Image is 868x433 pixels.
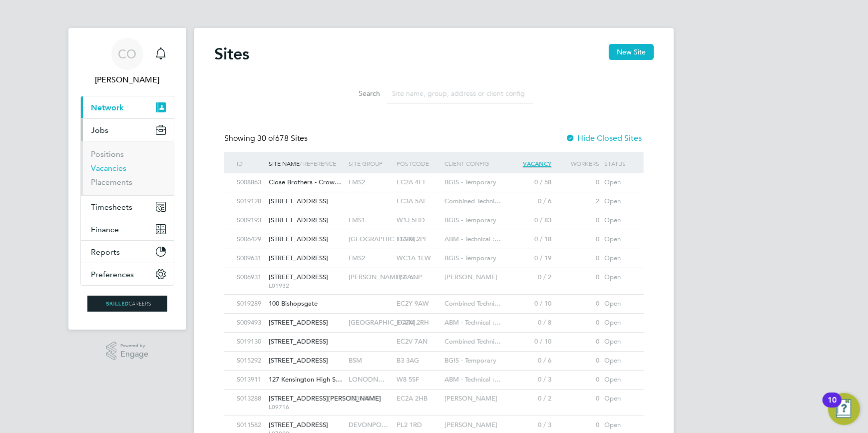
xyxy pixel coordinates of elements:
div: 0 [554,173,602,192]
span: / Reference [300,159,336,167]
div: 0 / 10 [506,333,554,351]
div: Open [602,371,634,389]
div: 2 [554,192,602,211]
span: Network [91,103,124,112]
div: EC2Y 9AW [394,295,442,313]
div: 0 / 10 [506,295,554,313]
div: 0 / 83 [506,211,554,230]
div: 0 [554,230,602,249]
div: Site Group [346,152,394,175]
div: Workers [554,152,602,175]
a: S009193[STREET_ADDRESS] FMS1W1J 5HDBGIS - Temporary0 / 830Open [234,211,634,219]
div: ID [234,152,266,175]
div: 0 / 3 [506,371,554,389]
span: 30 of [257,133,275,143]
button: Finance [81,218,174,240]
div: 0 / 58 [506,173,554,192]
a: S015292[STREET_ADDRESS] BSMB3 3AGBGIS - Temporary0 / 60Open [234,351,634,360]
div: 0 [554,295,602,313]
a: S013288[STREET_ADDRESS][PERSON_NAME] L09716100540EC2A 2HB[PERSON_NAME]0 / 20Open [234,389,634,398]
span: Preferences [91,270,134,279]
span: Jobs [91,125,108,135]
a: S009493[STREET_ADDRESS] [GEOGRAPHIC_DATA]…EC2M 2RHABM - Technical :…0 / 80Open [234,313,634,322]
span: Reports [91,247,120,257]
div: 0 / 18 [506,230,554,249]
button: Reports [81,241,174,263]
div: S008863 [234,173,266,192]
a: S011582[STREET_ADDRESS] L07029DEVONPO…PL2 1RD[PERSON_NAME]0 / 30Open [234,416,634,424]
button: Jobs [81,119,174,141]
span: [GEOGRAPHIC_DATA]… [349,318,422,327]
div: BS1 6NP [394,268,442,287]
span: BGIS - Temporary [444,356,496,365]
a: S013911127 Kensington High S… LONODN…W8 5SFABM - Technical :…0 / 30Open [234,370,634,379]
div: S009631 [234,249,266,268]
span: [STREET_ADDRESS] [269,197,328,205]
div: Site Name [266,152,346,175]
div: Open [602,390,634,408]
button: New Site [609,44,654,60]
div: 10 [828,400,837,413]
div: Status [602,152,634,175]
span: [PERSON_NAME] LA… [349,273,418,281]
span: [GEOGRAPHIC_DATA]… [349,235,422,243]
span: Finance [91,225,119,234]
div: S009493 [234,314,266,332]
span: Combined Techni… [444,299,501,308]
div: 0 [554,352,602,370]
div: Client Config [442,152,506,175]
div: W1J 5HD [394,211,442,230]
div: Open [602,192,634,211]
div: 0 / 8 [506,314,554,332]
span: 100540 [349,394,370,403]
div: Open [602,268,634,287]
span: Combined Techni… [444,197,501,205]
div: S019128 [234,192,266,211]
a: S019128[STREET_ADDRESS] EC3A 5AFCombined Techni…0 / 62Open [234,192,634,200]
span: 100 Bishopsgate [269,299,318,308]
button: Open Resource Center, 10 new notifications [828,393,860,425]
button: Network [81,96,174,118]
div: EC2A 4FT [394,173,442,192]
a: S019130[STREET_ADDRESS] EC2V 7ANCombined Techni…0 / 100Open [234,332,634,341]
div: S019130 [234,333,266,351]
div: B3 3AG [394,352,442,370]
span: [STREET_ADDRESS][PERSON_NAME] [269,394,381,403]
label: Hide Closed Sites [565,133,642,143]
div: WC1A 1LW [394,249,442,268]
span: DEVONPO… [349,421,388,429]
span: Vacancy [523,159,551,168]
span: ABM - Technical :… [444,318,501,327]
a: CO[PERSON_NAME] [80,38,174,86]
span: BGIS - Temporary [444,216,496,224]
div: S013288 [234,390,266,408]
div: S009193 [234,211,266,230]
div: 0 [554,211,602,230]
div: Open [602,211,634,230]
div: 0 / 19 [506,249,554,268]
div: 0 [554,249,602,268]
div: EC3A 5AF [394,192,442,211]
span: [STREET_ADDRESS] [269,216,328,224]
a: S008863Close Brothers - Crow… FMS2EC2A 4FTBGIS - Temporary0 / 580Open [234,173,634,181]
span: [STREET_ADDRESS] [269,337,328,346]
div: Jobs [81,141,174,195]
h2: Sites [214,44,249,64]
span: FMS2 [349,178,365,186]
span: FMS2 [349,254,365,262]
div: 0 / 6 [506,192,554,211]
div: 0 [554,390,602,408]
a: Positions [91,149,124,159]
span: LONODN… [349,375,385,384]
nav: Main navigation [68,28,186,330]
span: 127 Kensington High S… [269,375,342,384]
div: Open [602,230,634,249]
span: [PERSON_NAME] [444,273,497,281]
div: S015292 [234,352,266,370]
a: S006931[STREET_ADDRESS] L01932[PERSON_NAME] LA…BS1 6NP[PERSON_NAME]0 / 20Open [234,268,634,276]
div: 0 / 2 [506,268,554,287]
div: 0 / 6 [506,352,554,370]
span: [STREET_ADDRESS] [269,356,328,365]
span: [PERSON_NAME] [444,394,497,403]
span: CO [118,47,137,60]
